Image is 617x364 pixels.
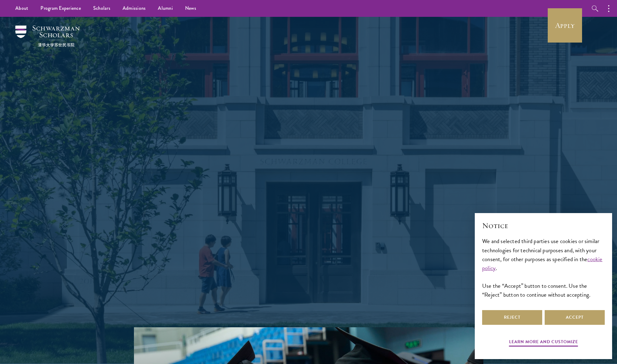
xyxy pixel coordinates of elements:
[15,25,80,47] img: Schwarzman Scholars
[482,237,605,299] div: We and selected third parties use cookies or similar technologies for technical purposes and, wit...
[509,338,578,347] button: Learn more and customize
[482,220,605,231] h2: Notice
[482,255,603,272] a: cookie policy
[482,310,542,325] button: Reject
[545,310,605,325] button: Accept
[548,8,582,43] a: Apply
